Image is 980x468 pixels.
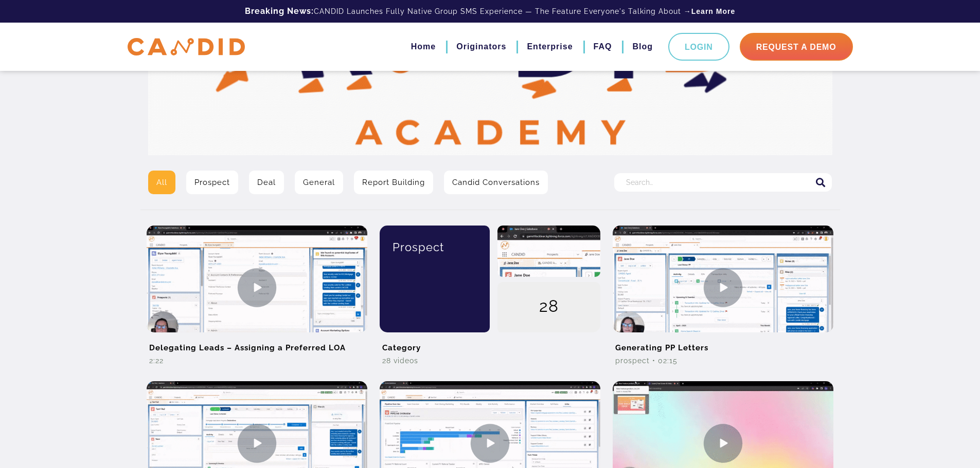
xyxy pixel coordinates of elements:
[668,33,729,61] a: Login
[380,355,600,366] div: 28 Videos
[186,171,238,194] a: Prospect
[613,226,833,349] img: Generating PP Letters Video
[691,6,735,16] a: Learn More
[380,332,600,355] h2: Category
[147,226,367,349] img: Delegating Leads – Assigning a Preferred LOA Video
[632,38,653,55] a: Blog
[613,355,833,366] div: Prospect • 02:15
[387,226,483,269] div: Prospect
[245,6,314,16] b: Breaking News:
[740,33,853,61] a: Request A Demo
[147,355,367,366] div: 2:22
[148,171,175,194] a: All
[456,38,506,55] a: Originators
[295,171,343,194] a: General
[249,171,284,194] a: Deal
[411,38,436,55] a: Home
[128,38,245,56] img: CANDID APP
[594,38,612,55] a: FAQ
[527,38,573,55] a: Enterprise
[444,171,548,194] a: Candid Conversations
[613,332,833,355] h2: Generating PP Letters
[497,282,600,333] div: 28
[147,332,367,355] h2: Delegating Leads – Assigning a Preferred LOA
[354,171,433,194] a: Report Building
